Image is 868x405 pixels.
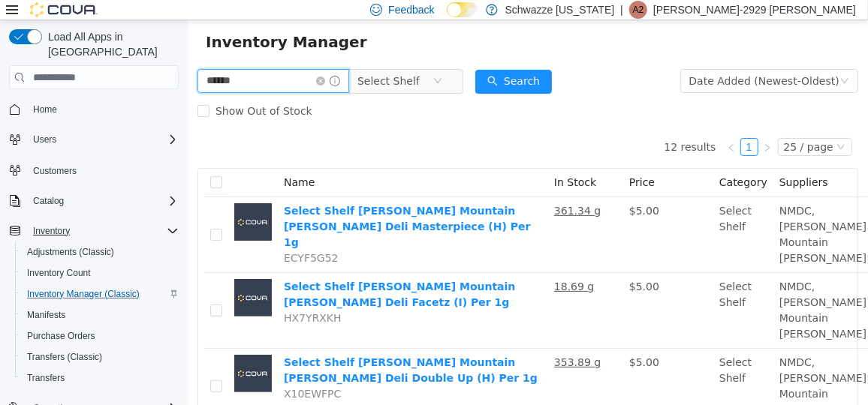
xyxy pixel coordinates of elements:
div: 25 / page [596,118,646,135]
span: NMDC, [PERSON_NAME] Mountain [PERSON_NAME] [592,260,679,319]
button: icon: searchSearch [288,49,364,73]
span: Feedback [388,2,434,17]
span: Adjustments (Classic) [27,246,114,258]
button: Inventory Manager (Classic) [15,283,185,304]
td: Select Shelf [526,177,586,253]
input: Dark Mode [447,2,478,18]
span: Customers [33,165,77,177]
span: $5.00 [442,184,472,196]
span: Purchase Orders [27,330,95,342]
span: Select Shelf [170,49,232,72]
a: Select Shelf [PERSON_NAME] Mountain [PERSON_NAME] Deli Masterpiece (H) Per 1g [96,184,342,228]
span: Inventory Manager [18,10,188,34]
u: 353.89 g [366,336,413,348]
a: 1 [553,118,570,135]
p: [PERSON_NAME]-2929 [PERSON_NAME] [653,1,856,19]
a: Purchase Orders [21,327,101,345]
span: Suppliers [592,156,640,168]
li: 1 [553,118,571,136]
span: Inventory [33,225,70,237]
span: In Stock [366,156,408,168]
button: Users [27,130,62,148]
img: Cova [30,2,98,17]
img: Select Shelf Misty Mountain Mota Deli Facetz (I) Per 1g placeholder [47,259,84,296]
span: Users [27,130,179,148]
button: Customers [3,159,185,181]
i: icon: info-circle [142,55,152,66]
span: A2 [633,1,644,19]
li: Previous Page [535,118,553,136]
span: Adjustments (Classic) [21,243,179,261]
span: Home [27,100,179,118]
a: Inventory Manager (Classic) [21,285,146,303]
span: ECYF5G52 [96,232,151,244]
u: 361.34 g [366,184,413,196]
a: Manifests [21,306,71,324]
span: Dark Mode [447,17,448,18]
p: | [620,1,623,19]
a: Select Shelf [PERSON_NAME] Mountain [PERSON_NAME] Deli Facetz (I) Per 1g [96,260,327,288]
div: Adrian-2929 Telles [629,1,647,19]
span: Catalog [33,195,64,207]
span: Category [532,156,580,168]
button: Home [3,98,185,120]
span: $5.00 [442,336,472,348]
button: Adjustments (Classic) [15,241,185,262]
span: Transfers (Classic) [21,348,179,366]
span: NMDC, [PERSON_NAME] Mountain [PERSON_NAME] [592,184,679,244]
span: Purchase Orders [21,327,179,345]
a: Adjustments (Classic) [21,243,120,261]
span: Manifests [27,309,65,321]
span: Catalog [27,192,179,210]
button: Transfers (Classic) [15,346,185,367]
li: 12 results [476,118,528,136]
span: Transfers [21,369,179,387]
img: Select Shelf Misty Mountain Mota Deli Double Up (H) Per 1g placeholder [47,334,84,372]
span: HX7YRXKH [96,292,154,304]
a: Home [27,100,63,118]
u: 18.69 g [366,260,406,272]
td: Select Shelf [526,328,586,404]
span: Inventory Manager (Classic) [21,285,179,303]
button: Inventory [3,220,185,241]
span: Users [33,133,56,145]
div: Date Added (Newest-Oldest) [502,49,652,72]
button: Catalog [3,190,185,211]
a: Inventory Count [21,264,97,282]
span: NMDC, [PERSON_NAME] Mountain [PERSON_NAME] [592,336,679,395]
span: Inventory Count [27,267,91,279]
i: icon: right [575,123,584,132]
span: Show Out of Stock [22,85,131,97]
i: icon: left [539,123,548,132]
span: Customers [27,160,179,179]
button: Catalog [27,192,70,210]
a: Transfers [21,369,71,387]
span: Inventory Manager (Classic) [27,288,140,300]
button: Purchase Orders [15,325,185,346]
li: Next Page [571,118,589,136]
span: Inventory Count [21,264,179,282]
i: icon: down [649,122,658,133]
button: Transfers [15,367,185,388]
a: Select Shelf [PERSON_NAME] Mountain [PERSON_NAME] Deli Double Up (H) Per 1g [96,336,350,364]
i: icon: down [653,56,662,67]
span: X10EWFPC [96,367,153,379]
button: Manifests [15,304,185,325]
span: Manifests [21,306,179,324]
button: Inventory Count [15,262,185,283]
span: Transfers (Classic) [27,351,102,363]
span: Price [442,156,467,168]
span: $5.00 [442,260,472,272]
span: Name [96,156,127,168]
span: Inventory [27,222,179,240]
span: Load All Apps in [GEOGRAPHIC_DATA] [42,29,179,59]
a: Transfers (Classic) [21,348,108,366]
a: Customers [27,162,83,180]
button: Users [3,129,185,150]
p: Schwazze [US_STATE] [505,1,615,19]
button: Inventory [27,222,76,240]
span: Transfers [27,372,65,384]
img: Select Shelf Misty Mountain Mota Deli Masterpiece (H) Per 1g placeholder [47,183,84,220]
span: Home [33,103,57,115]
i: icon: close-circle [128,56,137,65]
